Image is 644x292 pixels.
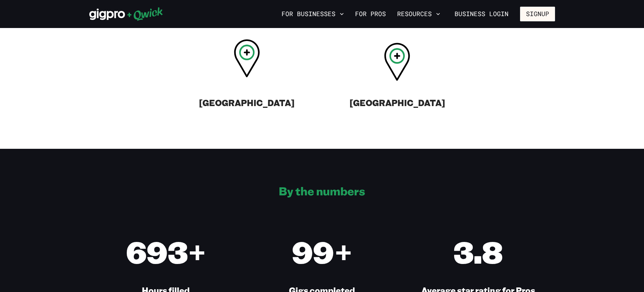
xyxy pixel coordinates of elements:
a: [GEOGRAPHIC_DATA] [322,43,473,114]
span: 3.8 [453,231,503,272]
span: 99+ [292,231,352,272]
span: 693+ [126,231,206,272]
button: Signup [520,7,555,21]
button: For Businesses [279,8,347,20]
a: For Pros [352,8,389,20]
button: Resources [394,8,443,20]
h3: [GEOGRAPHIC_DATA] [349,97,445,108]
a: [GEOGRAPHIC_DATA] [172,43,322,114]
h3: [GEOGRAPHIC_DATA] [199,97,295,108]
a: Business Login [449,7,514,21]
h2: By the numbers [279,184,365,198]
